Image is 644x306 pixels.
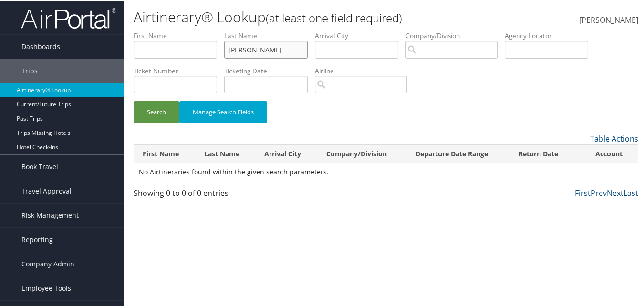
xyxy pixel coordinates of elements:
[224,65,315,75] label: Ticketing Date
[134,186,249,203] div: Showing 0 to 0 of 0 entries
[405,30,505,40] label: Company/Division
[256,144,318,163] th: Arrival City: activate to sort column ascending
[179,100,267,122] button: Manage Search Fields
[134,30,224,40] label: First Name
[579,14,638,24] span: [PERSON_NAME]
[134,6,470,26] h1: Airtinerary® Lookup
[134,144,196,163] th: First Name: activate to sort column ascending
[575,187,591,197] a: First
[505,30,595,40] label: Agency Locator
[315,30,405,40] label: Arrival City
[315,65,414,75] label: Airline
[134,100,179,122] button: Search
[266,9,402,25] small: (at least one field required)
[134,65,224,75] label: Ticket Number
[21,227,53,251] span: Reporting
[21,154,58,178] span: Book Travel
[21,275,71,299] span: Employee Tools
[607,187,623,197] a: Next
[134,163,638,180] td: No Airtineraries found within the given search parameters.
[591,187,607,197] a: Prev
[224,30,315,40] label: Last Name
[21,178,72,202] span: Travel Approval
[318,144,407,163] th: Company/Division
[21,34,60,58] span: Dashboards
[623,187,638,197] a: Last
[510,144,587,163] th: Return Date: activate to sort column ascending
[579,5,638,34] a: [PERSON_NAME]
[407,144,510,163] th: Departure Date Range: activate to sort column ascending
[21,203,79,226] span: Risk Management
[21,58,38,82] span: Trips
[590,133,638,143] a: Table Actions
[21,6,116,29] img: airportal-logo.png
[196,144,256,163] th: Last Name: activate to sort column ascending
[587,144,638,163] th: Account: activate to sort column ascending
[21,251,74,275] span: Company Admin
